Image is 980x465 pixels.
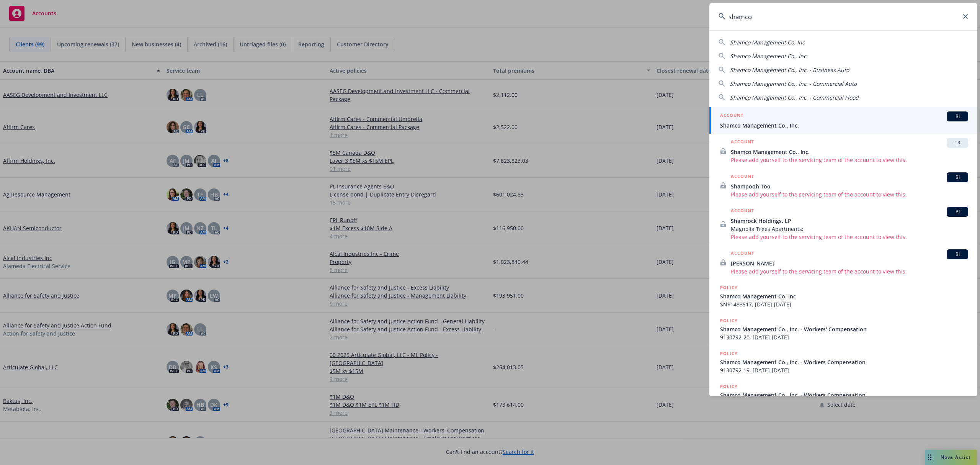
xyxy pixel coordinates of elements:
[731,259,968,267] span: [PERSON_NAME]
[731,267,968,275] span: Please add yourself to the servicing team of the account to view this.
[709,280,977,313] a: POLICYShamco Management Co. IncSNP1433517, [DATE]-[DATE]
[720,292,968,300] span: Shamco Management Co. Inc
[709,378,977,411] a: POLICYShamco Management Co., Inc. - Workers Compensation
[720,391,968,399] span: Shamco Management Co., Inc. - Workers Compensation
[731,148,968,156] span: Shamco Management Co., Inc.
[731,190,968,198] span: Please add yourself to the servicing team of the account to view this.
[720,366,968,374] span: 9130792-19, [DATE]-[DATE]
[731,156,968,164] span: Please add yourself to the servicing team of the account to view this.
[709,168,977,203] a: ACCOUNTBIShampooh TooPlease add yourself to the servicing team of the account to view this.
[730,52,808,60] span: Shamco Management Co., Inc.
[720,121,968,129] span: Shamco Management Co., Inc.
[720,284,738,291] h5: POLICY
[731,233,968,241] span: Please add yourself to the servicing team of the account to view this.
[720,350,738,357] h5: POLICY
[709,313,977,345] a: POLICYShamco Management Co., Inc. - Workers' Compensation9130792-20, [DATE]-[DATE]
[731,249,754,259] h5: ACCOUNT
[720,111,743,121] h5: ACCOUNT
[709,245,977,280] a: ACCOUNTBI[PERSON_NAME]Please add yourself to the servicing team of the account to view this.
[720,358,968,366] span: Shamco Management Co., Inc. - Workers Compensation
[709,203,977,245] a: ACCOUNTBIShamrock Holdings, LPMagnolia Trees Apartments;Please add yourself to the servicing team...
[730,94,859,101] span: Shamco Management Co., Inc. - Commercial Flood
[730,80,857,87] span: Shamco Management Co., Inc. - Commercial Auto
[731,207,754,216] h5: ACCOUNT
[950,113,965,120] span: BI
[709,134,977,168] a: ACCOUNTTRShamco Management Co., Inc.Please add yourself to the servicing team of the account to v...
[720,383,738,390] h5: POLICY
[730,66,849,74] span: Shamco Management Co., Inc. - Business Auto
[950,174,965,181] span: BI
[731,217,968,225] span: Shamrock Holdings, LP
[720,333,968,341] span: 9130792-20, [DATE]-[DATE]
[720,325,968,333] span: Shamco Management Co., Inc. - Workers' Compensation
[709,345,977,378] a: POLICYShamco Management Co., Inc. - Workers Compensation9130792-19, [DATE]-[DATE]
[731,138,754,147] h5: ACCOUNT
[731,225,968,233] span: Magnolia Trees Apartments;
[950,139,965,146] span: TR
[731,172,754,182] h5: ACCOUNT
[709,107,977,134] a: ACCOUNTBIShamco Management Co., Inc.
[731,182,968,190] span: Shampooh Too
[950,251,965,258] span: BI
[709,3,977,30] input: Search...
[720,300,968,308] span: SNP1433517, [DATE]-[DATE]
[950,208,965,215] span: BI
[720,317,738,324] h5: POLICY
[730,39,805,46] span: Shamco Management Co. Inc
